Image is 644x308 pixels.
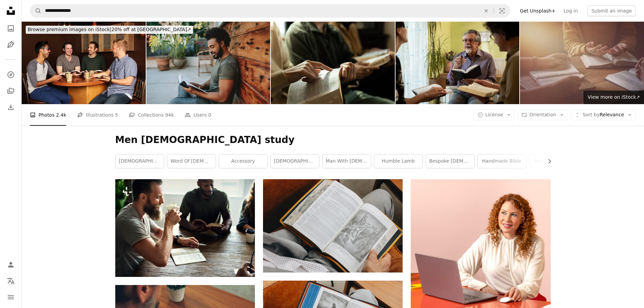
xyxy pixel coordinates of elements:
a: [DEMOGRAPHIC_DATA] [271,155,319,168]
span: 20% off at [GEOGRAPHIC_DATA] ↗ [28,27,191,32]
h1: Men [DEMOGRAPHIC_DATA] study [115,134,551,146]
a: Browse premium images on iStock|20% off at [GEOGRAPHIC_DATA]↗ [22,22,197,38]
button: Language [4,274,18,288]
img: Meeting Table Networking Sharing Concept [115,179,255,277]
span: 0 [208,111,211,119]
a: handmade bible [478,155,526,168]
a: View more on iStock↗ [583,91,644,104]
a: word of [DEMOGRAPHIC_DATA] [167,155,216,168]
a: bespoke [DEMOGRAPHIC_DATA] [426,155,474,168]
button: Visual search [494,4,510,17]
button: Search Unsplash [30,4,42,17]
a: [DEMOGRAPHIC_DATA] study [116,155,164,168]
a: Explore [4,68,18,81]
a: Download History [4,100,18,114]
button: License [474,110,515,120]
img: Men's Group Bible Study [22,22,146,104]
span: View more on iStock ↗ [588,94,640,100]
a: man with [DEMOGRAPHIC_DATA] [323,155,371,168]
span: Sort by [582,112,599,117]
a: Log in [559,5,582,16]
a: Users 0 [185,104,211,126]
span: 5 [115,111,118,119]
a: Meeting Table Networking Sharing Concept [115,225,255,231]
span: License [485,112,503,117]
button: Clear [479,4,494,17]
a: fore-edge bible [529,155,578,168]
a: Log in / Sign up [4,258,18,271]
form: Find visuals sitewide [30,4,510,18]
a: Illustrations [4,38,18,51]
img: study the bible [520,22,644,104]
img: Group Bible Study [396,22,520,104]
span: 94k [165,111,174,119]
button: Submit an image [587,5,636,16]
button: Orientation [518,110,568,120]
a: Illustrations 5 [77,104,118,126]
a: Collections [4,84,18,98]
button: Menu [4,290,18,304]
span: Orientation [529,112,556,117]
img: Christian group are praying to god with the bible and sharing the gospel. [271,22,395,104]
span: Relevance [582,112,624,118]
button: Sort byRelevance [571,110,636,120]
a: Collections 94k [129,104,174,126]
img: Young man reading the Bible [146,22,270,104]
img: A person sitting in a chair reading a book [263,179,403,272]
a: accessory [219,155,267,168]
button: scroll list to the right [543,155,551,168]
a: Get Unsplash+ [516,5,559,16]
a: humble lamb [374,155,423,168]
a: A person sitting in a chair reading a book [263,223,403,229]
span: Browse premium images on iStock | [28,27,111,32]
a: Photos [4,22,18,35]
